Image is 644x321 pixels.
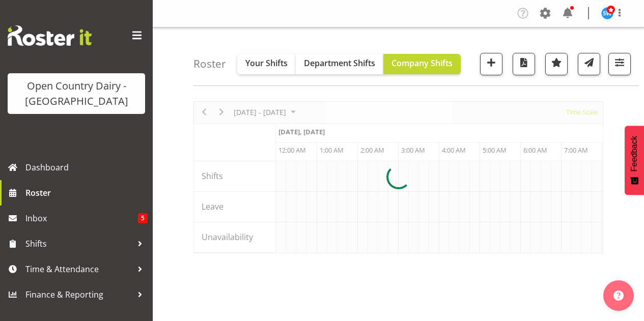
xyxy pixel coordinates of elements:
button: Department Shifts [296,54,383,74]
img: help-xxl-2.png [613,290,624,301]
span: Roster [25,185,148,200]
img: Rosterit website logo [8,25,92,46]
button: Send a list of all shifts for the selected filtered period to all rostered employees. [578,53,600,75]
span: Dashboard [25,160,148,175]
span: Shifts [25,236,132,251]
div: Open Country Dairy - [GEOGRAPHIC_DATA] [18,78,135,109]
span: Company Shifts [391,57,453,69]
button: Highlight an important date within the roster. [545,53,568,75]
span: 5 [138,213,148,223]
img: steve-webb7510.jpg [601,7,613,19]
button: Add a new shift [480,53,502,75]
button: Filter Shifts [608,53,631,75]
button: Company Shifts [383,54,461,74]
span: Your Shifts [245,57,288,69]
button: Feedback - Show survey [625,126,644,195]
h4: Roster [193,58,226,70]
span: Department Shifts [304,57,375,69]
span: Inbox [25,211,138,226]
span: Feedback [630,136,639,171]
button: Your Shifts [237,54,296,74]
span: Finance & Reporting [25,287,132,302]
button: Download a PDF of the roster according to the set date range. [513,53,535,75]
span: Time & Attendance [25,261,132,277]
